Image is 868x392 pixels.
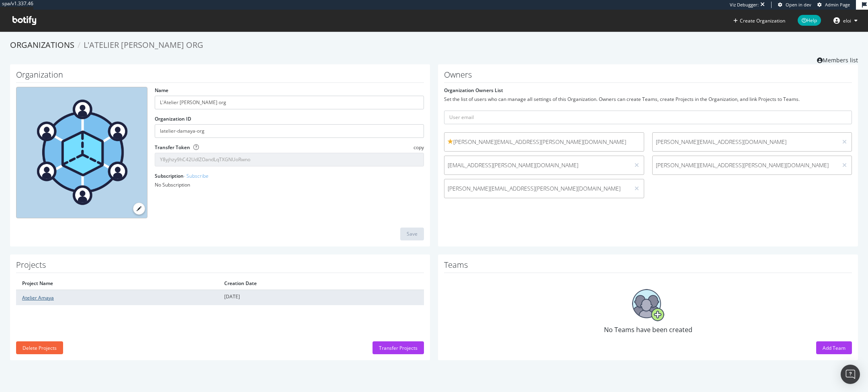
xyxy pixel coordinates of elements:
input: name [155,96,424,109]
button: Save [400,228,424,240]
a: Add Team [816,345,852,351]
span: No Teams have been created [604,325,692,334]
button: Transfer Projects [373,341,424,354]
span: Help [798,15,821,26]
h1: Organization [16,70,424,83]
button: eloi [827,14,864,27]
a: Organizations [10,39,74,50]
input: User email [444,111,852,124]
a: Atelier Amaya [22,294,54,301]
label: Organization ID [155,115,191,122]
label: Name [155,87,168,94]
span: [PERSON_NAME][EMAIL_ADDRESS][DOMAIN_NAME] [656,138,835,146]
span: [PERSON_NAME][EMAIL_ADDRESS][PERSON_NAME][DOMAIN_NAME] [656,161,835,169]
img: No Teams have been created [632,289,664,321]
h1: Projects [16,261,424,273]
th: Project Name [16,277,218,290]
div: Viz Debugger: [730,2,759,8]
label: Subscription [155,172,209,179]
button: Create Organization [733,17,786,25]
div: Set the list of users who can manage all settings of this Organization. Owners can create Teams, ... [444,96,852,103]
td: [DATE] [218,290,424,305]
input: Organization ID [155,124,424,138]
h1: Owners [444,70,852,83]
span: [EMAIL_ADDRESS][PERSON_NAME][DOMAIN_NAME] [448,161,626,169]
div: No Subscription [155,181,424,188]
a: Admin Page [817,2,850,8]
span: Open in dev [786,2,811,8]
a: Open in dev [778,2,811,8]
a: Transfer Projects [373,345,424,351]
span: L'Atelier [PERSON_NAME] org [84,39,203,50]
span: Admin Page [825,2,850,8]
ol: breadcrumbs [10,39,858,51]
a: Members list [817,54,858,64]
label: Organization Owners List [444,87,503,94]
div: Add Team [823,345,845,351]
div: Transfer Projects [379,345,418,351]
label: Transfer Token [155,144,190,151]
span: [PERSON_NAME][EMAIL_ADDRESS][PERSON_NAME][DOMAIN_NAME] [448,185,626,193]
div: Save [407,230,418,237]
div: Delete Projects [23,345,57,351]
button: Add Team [816,341,852,354]
h1: Teams [444,261,852,273]
th: Creation Date [218,277,424,290]
a: Delete Projects [16,345,63,351]
span: [PERSON_NAME][EMAIL_ADDRESS][PERSON_NAME][DOMAIN_NAME] [448,138,641,146]
div: Open Intercom Messenger [841,365,860,384]
span: copy [414,144,424,151]
a: - Subscribe [184,172,209,179]
button: Delete Projects [16,341,63,354]
span: eloi [843,17,851,24]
